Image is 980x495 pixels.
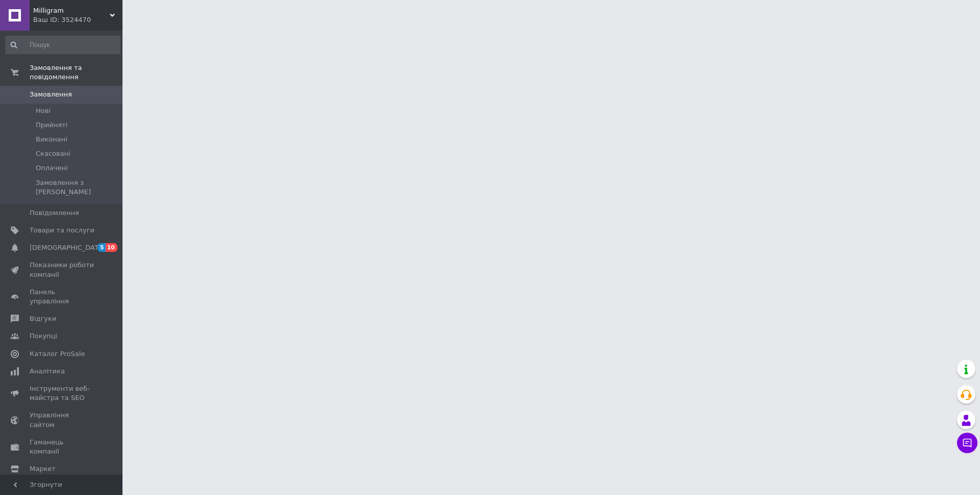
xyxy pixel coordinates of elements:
[30,261,94,279] span: Показники роботи компанії
[97,243,106,252] span: 5
[957,433,977,453] button: Чат з покупцем
[30,438,94,456] span: Гаманець компанії
[30,384,94,403] span: Інструменти веб-майстра та SEO
[30,63,122,82] span: Замовлення та повідомлення
[30,332,57,341] span: Покупці
[30,226,94,235] span: Товари та послуги
[36,135,67,144] span: Виконані
[30,314,56,323] span: Відгуки
[30,411,94,429] span: Управління сайтом
[30,349,85,359] span: Каталог ProSale
[30,464,56,474] span: Маркет
[33,15,122,25] div: Ваш ID: 3524470
[30,243,105,252] span: [DEMOGRAPHIC_DATA]
[30,288,94,306] span: Панель управління
[5,36,120,54] input: Пошук
[36,106,51,115] span: Нові
[36,149,70,158] span: Скасовані
[30,90,72,99] span: Замовлення
[30,367,65,376] span: Аналітика
[106,243,117,252] span: 10
[36,163,68,173] span: Оплачені
[36,178,119,197] span: Замовлення з [PERSON_NAME]
[33,6,110,15] span: Milligram
[30,208,79,218] span: Повідомлення
[36,121,67,130] span: Прийняті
